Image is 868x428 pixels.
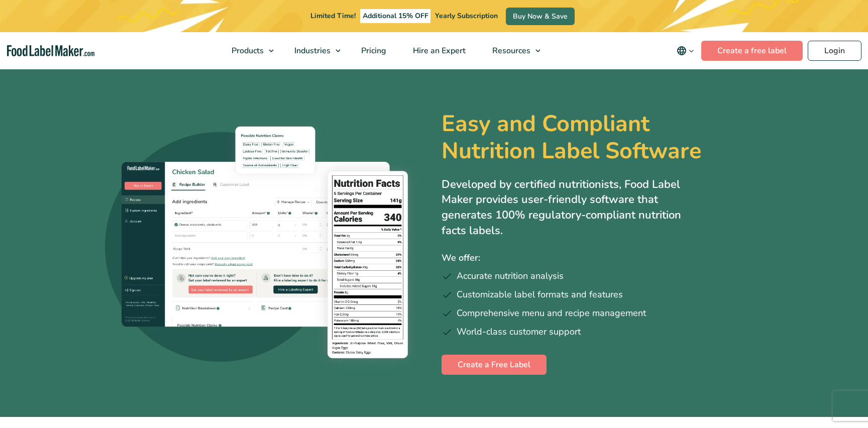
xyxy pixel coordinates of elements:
[281,32,346,69] a: Industries
[442,177,703,239] p: Developed by certified nutritionists, Food Label Maker provides user-friendly software that gener...
[291,45,332,56] span: Industries
[457,306,646,320] span: Comprehensive menu and recipe management
[479,32,546,69] a: Resources
[310,11,356,21] span: Limited Time!
[701,41,803,61] a: Create a free label
[442,355,547,375] a: Create a Free Label
[358,45,387,56] span: Pricing
[808,41,861,61] a: Login
[410,45,467,56] span: Hire an Expert
[457,288,623,301] span: Customizable label formats and features
[457,269,564,283] span: Accurate nutrition analysis
[360,9,431,23] span: Additional 15% OFF
[435,11,498,21] span: Yearly Subscription
[348,32,397,69] a: Pricing
[400,32,477,69] a: Hire an Expert
[229,45,265,56] span: Products
[219,32,279,69] a: Products
[442,111,740,165] h1: Easy and Compliant Nutrition Label Software
[442,251,763,265] p: We offer:
[457,325,581,339] span: World-class customer support
[506,8,575,25] a: Buy Now & Save
[489,45,531,56] span: Resources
